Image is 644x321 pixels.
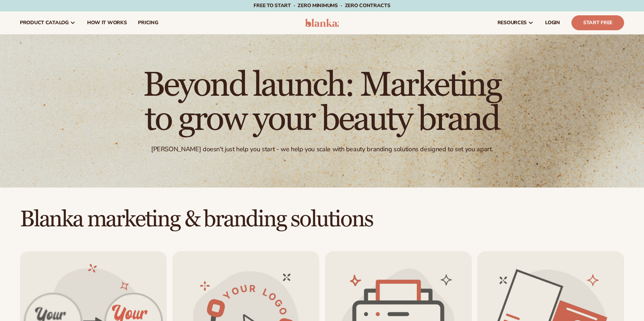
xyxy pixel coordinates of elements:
a: LOGIN [539,11,566,34]
a: pricing [132,11,164,34]
span: How It Works [87,20,127,26]
span: product catalog [20,20,69,26]
a: Start Free [571,15,624,30]
span: Free to start · ZERO minimums · ZERO contracts [254,2,390,9]
a: resources [492,11,539,34]
a: product catalog [14,11,81,34]
span: LOGIN [545,20,560,26]
a: How It Works [81,11,133,34]
span: resources [497,20,527,26]
div: [PERSON_NAME] doesn't just help you start - we help you scale with beauty branding solutions desi... [151,145,493,153]
span: pricing [138,20,158,26]
img: logo [305,19,339,27]
h1: Beyond launch: Marketing to grow your beauty brand [127,68,518,137]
